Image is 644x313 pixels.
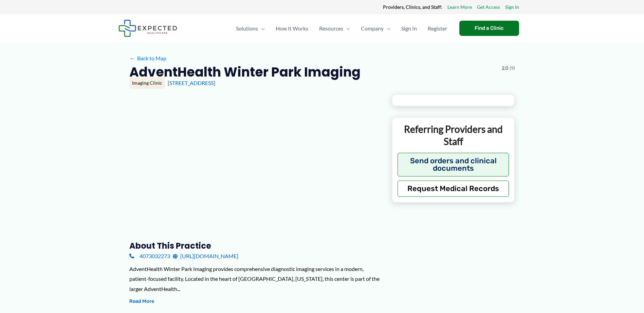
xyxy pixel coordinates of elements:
[173,251,238,261] a: [URL][DOMAIN_NAME]
[314,17,355,40] a: ResourcesMenu Toggle
[231,17,270,40] a: SolutionsMenu Toggle
[129,241,381,251] h3: About this practice
[398,181,509,197] button: Request Medical Records
[396,17,422,40] a: Sign In
[343,17,350,40] span: Menu Toggle
[428,17,447,40] span: Register
[384,17,390,40] span: Menu Toggle
[422,17,453,40] a: Register
[319,17,343,40] span: Resources
[502,64,508,72] span: 2.0
[276,17,308,40] span: How It Works
[129,64,361,80] h2: AdventHealth Winter Park Imaging
[129,55,136,61] span: ←
[231,17,453,40] nav: Primary Site Navigation
[168,80,215,86] a: [STREET_ADDRESS]
[383,4,442,10] strong: Providers, Clinics, and Staff:
[270,17,314,40] a: How It Works
[258,17,265,40] span: Menu Toggle
[398,123,509,148] p: Referring Providers and Staff
[398,153,509,176] button: Send orders and clinical documents
[447,3,472,12] a: Learn More
[361,17,384,40] span: Company
[118,20,177,37] img: Expected Healthcare Logo - side, dark font, small
[510,64,515,72] span: (9)
[129,264,381,294] div: AdventHealth Winter Park Imaging provides comprehensive diagnostic imaging services in a modern, ...
[129,251,170,261] a: 4073032273
[477,3,500,12] a: Get Access
[129,53,166,63] a: ←Back to Map
[355,17,396,40] a: CompanyMenu Toggle
[129,297,154,306] button: Read More
[129,77,165,89] div: Imaging Clinic
[401,17,417,40] span: Sign In
[505,3,519,12] a: Sign In
[236,17,258,40] span: Solutions
[459,21,519,36] a: Find a Clinic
